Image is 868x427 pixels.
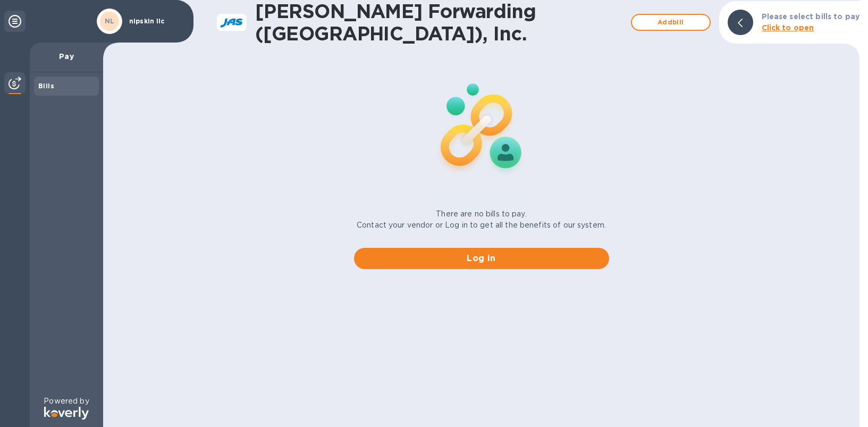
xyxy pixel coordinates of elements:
[105,17,115,25] b: NL
[44,396,89,407] p: Powered by
[38,51,95,62] p: Pay
[357,208,606,231] p: There are no bills to pay. Contact your vendor or Log in to get all the benefits of our system.
[354,248,609,269] button: Log in
[363,252,601,265] span: Log in
[762,12,859,21] b: Please select bills to pay
[641,16,701,29] span: Add bill
[129,18,182,25] p: nipskin llc
[44,407,89,420] img: Logo
[631,14,711,31] button: Addbill
[762,23,814,32] b: Click to open
[38,82,54,90] b: Bills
